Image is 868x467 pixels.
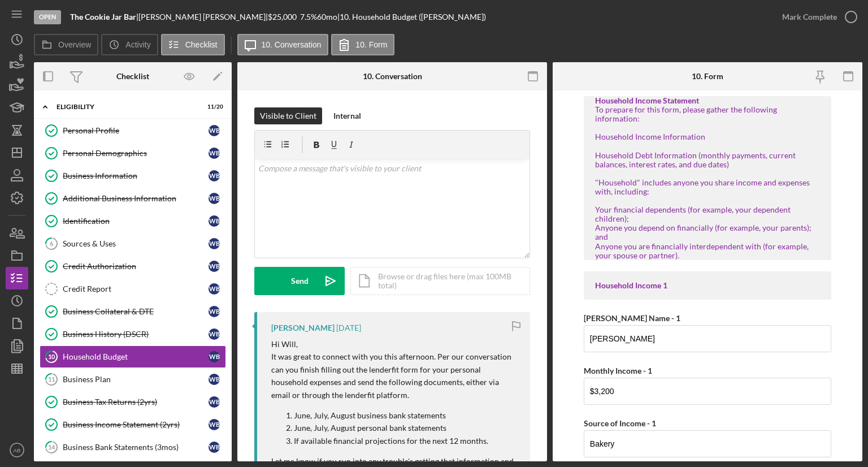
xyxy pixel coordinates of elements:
[209,125,220,136] div: W B
[34,34,98,55] button: Overview
[584,366,652,375] label: Monthly Income - 1
[237,34,329,55] button: 10. Conversation
[262,40,322,49] label: 10. Conversation
[48,353,55,360] tspan: 10
[63,262,209,271] div: Credit Authorization
[63,397,209,407] div: Business Tax Returns (2yrs)
[40,278,226,300] a: Credit ReportWB
[331,34,394,55] button: 10. Form
[336,323,361,332] time: 2025-08-29 22:41
[185,40,218,49] label: Checklist
[40,142,226,165] a: Personal DemographicsWB
[161,34,225,55] button: Checklist
[294,435,519,447] p: If available financial projections for the next 12 months.
[63,420,209,429] div: Business Income Statement (2yrs)
[203,103,223,110] div: 11 / 20
[268,12,297,21] span: $25,000
[40,119,226,142] a: Personal ProfileWB
[209,396,220,408] div: W B
[355,40,387,49] label: 10. Form
[57,103,195,110] div: ELIGIBILITY
[40,368,226,391] a: 11Business PlanWB
[63,352,209,361] div: Household Budget
[291,267,309,295] div: Send
[63,126,209,135] div: Personal Profile
[209,215,220,227] div: W B
[14,447,21,453] text: AB
[209,238,220,249] div: W B
[271,351,519,401] p: It was great to connect with you this afternoon. Per our conversation can you finish filling out ...
[595,281,820,290] div: Household Income 1
[40,232,226,255] a: 6Sources & UsesWB
[40,300,226,323] a: Business Collateral & DTEWB
[40,165,226,187] a: Business InformationWB
[209,170,220,181] div: W B
[58,40,91,49] label: Overview
[294,409,519,422] p: June, July, August business bank statements
[294,422,519,434] p: June, July, August personal bank statements
[63,307,209,316] div: Business Collateral & DTE
[300,12,317,21] div: 7.5 %
[209,193,220,204] div: W B
[254,267,345,295] button: Send
[595,96,820,105] div: Household Income Statement
[63,330,209,339] div: Business History (DSCR)
[209,374,220,385] div: W B
[40,345,226,368] a: 10Household BudgetWB
[271,338,519,351] p: Hi Will,
[209,148,220,159] div: W B
[209,283,220,295] div: W B
[116,72,149,81] div: Checklist
[363,72,422,81] div: 10. Conversation
[337,12,486,21] div: | 10. Household Budget ([PERSON_NAME])
[48,375,55,383] tspan: 11
[34,10,61,24] div: Open
[50,240,54,247] tspan: 6
[63,443,209,452] div: Business Bank Statements (3mos)
[125,40,150,49] label: Activity
[63,149,209,158] div: Personal Demographics
[40,255,226,278] a: Credit AuthorizationWB
[63,239,209,248] div: Sources & Uses
[209,328,220,340] div: W B
[209,306,220,317] div: W B
[63,171,209,180] div: Business Information
[70,12,136,21] b: The Cookie Jar Bar
[209,351,220,362] div: W B
[584,313,680,323] label: [PERSON_NAME] Name - 1
[830,417,857,444] iframe: Intercom live chat
[63,284,209,293] div: Credit Report
[584,418,656,428] label: Source of Income - 1
[209,261,220,272] div: W B
[40,391,226,413] a: Business Tax Returns (2yrs)WB
[782,6,837,28] div: Mark Complete
[333,107,361,124] div: Internal
[63,375,209,384] div: Business Plan
[40,323,226,345] a: Business History (DSCR)WB
[692,72,723,81] div: 10. Form
[209,442,220,453] div: W B
[595,105,820,260] div: To prepare for this form, please gather the following information: Household Income Information H...
[6,439,28,461] button: AB
[328,107,367,124] button: Internal
[209,419,220,430] div: W B
[63,217,209,226] div: Identification
[254,107,322,124] button: Visible to Client
[40,210,226,232] a: IdentificationWB
[40,436,226,459] a: 14Business Bank Statements (3mos)WB
[101,34,158,55] button: Activity
[40,187,226,210] a: Additional Business InformationWB
[48,443,55,451] tspan: 14
[771,6,862,28] button: Mark Complete
[70,12,138,21] div: |
[260,107,316,124] div: Visible to Client
[138,12,268,21] div: [PERSON_NAME] [PERSON_NAME] |
[271,323,335,332] div: [PERSON_NAME]
[317,12,337,21] div: 60 mo
[63,194,209,203] div: Additional Business Information
[40,413,226,436] a: Business Income Statement (2yrs)WB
